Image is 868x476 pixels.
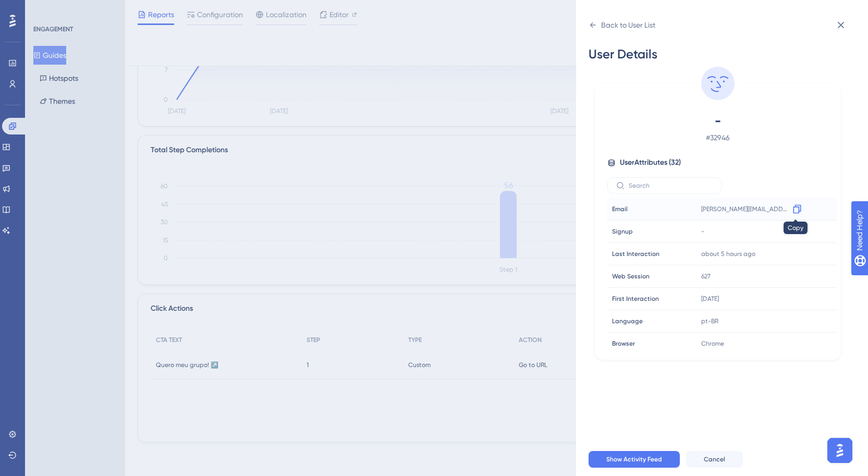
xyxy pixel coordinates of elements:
span: Signup [612,227,633,236]
span: Email [612,205,628,213]
span: Show Activity Feed [606,455,662,463]
div: User Details [589,46,847,63]
span: - [626,113,810,129]
time: about 5 hours ago [701,250,755,258]
span: - [701,227,704,236]
button: Cancel [686,451,743,468]
span: Need Help? [25,3,65,15]
span: Last Interaction [612,250,659,258]
span: Cancel [704,455,725,463]
span: Chrome [701,339,724,348]
span: 627 [701,272,711,280]
span: # 32946 [626,131,810,144]
time: [DATE] [701,295,719,302]
span: [PERSON_NAME][EMAIL_ADDRESS][PERSON_NAME][DOMAIN_NAME] [701,205,789,213]
span: User Attributes ( 32 ) [620,156,681,169]
span: First Interaction [612,295,659,303]
input: Search [629,182,713,189]
span: pt-BR [701,317,718,325]
span: Language [612,317,643,325]
span: Browser [612,339,635,348]
span: Web Session [612,272,650,280]
div: Back to User List [601,19,655,31]
iframe: UserGuiding AI Assistant Launcher [824,435,855,466]
button: Show Activity Feed [589,451,680,468]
